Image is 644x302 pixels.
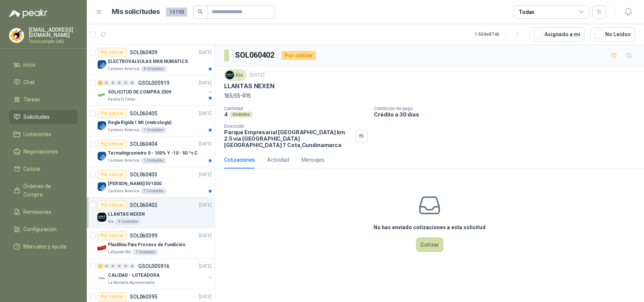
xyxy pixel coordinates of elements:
[199,263,212,270] p: [DATE]
[110,264,116,269] div: 0
[97,201,127,210] div: Por cotizar
[9,58,78,72] a: Inicio
[9,92,78,107] a: Tareas
[199,80,212,87] p: [DATE]
[97,140,127,149] div: Por cotizar
[530,27,584,41] button: Asignado a mi
[281,51,316,60] div: Por cotizar
[108,127,139,133] p: Cartones America
[23,165,41,173] span: Cotizar
[97,121,106,130] img: Company Logo
[97,243,106,252] img: Company Logo
[199,232,212,239] p: [DATE]
[590,27,635,41] button: No Leídos
[23,130,51,138] span: Licitaciones
[97,213,106,222] img: Company Logo
[23,61,35,69] span: Inicio
[97,264,103,269] div: 1
[138,80,169,86] p: GSOL005919
[235,49,275,61] h3: SOL060402
[97,60,106,69] img: Company Logo
[130,294,157,299] p: SOL060395
[23,225,57,233] span: Configuración
[87,106,215,136] a: Por cotizarSOL060405[DATE] Company LogoRegla Rigida 1 Mt (metrologia)Cartones America1 Unidades
[115,219,141,225] div: 4 Unidades
[9,205,78,219] a: Remisiones
[117,264,122,269] div: 0
[9,75,78,89] a: Chat
[87,136,215,167] a: Por cotizarSOL060404[DATE] Company LogoTermohigrometro 0 - 100% Y -10 - 50 ºs CCartones America1 ...
[108,66,139,72] p: Cartones America
[108,272,160,279] p: CALIDAD - LOTEADORA
[224,82,275,90] p: LLANTAS NEXEN
[132,249,158,255] div: 1 Unidades
[141,188,167,194] div: 7 Unidades
[97,170,127,179] div: Por cotizar
[108,249,131,255] p: Lafayette SAS
[224,69,246,81] div: Kia
[23,95,40,104] span: Tareas
[130,233,157,238] p: SOL060399
[108,211,144,218] p: LLANTAS NEXEN
[267,156,289,164] div: Actividad
[108,241,185,248] p: Plastilina Para Proceso de Fundición
[104,80,109,86] div: 0
[226,71,234,79] img: Company Logo
[373,223,486,231] h3: No has enviado cotizaciones a esta solicitud
[475,28,524,40] div: 1 - 50 de 8746
[108,119,171,126] p: Regla Rigida 1 Mt (metrologia)
[97,274,106,283] img: Company Logo
[130,141,157,147] p: SOL060404
[301,156,324,164] div: Mensajes
[29,27,78,38] p: [EMAIL_ADDRESS][DOMAIN_NAME]
[199,110,212,117] p: [DATE]
[108,97,135,103] p: Panela El Trébol
[123,264,129,269] div: 0
[112,6,160,17] h1: Mis solicitudes
[108,280,155,286] p: La Montaña Agromercados
[23,78,35,86] span: Chat
[249,72,264,79] p: [DATE]
[9,162,78,176] a: Cotizar
[374,111,641,118] p: Crédito a 30 días
[97,109,127,118] div: Por cotizar
[23,113,49,121] span: Solicitudes
[108,58,188,65] p: ELECTROVALVULAS MK8 NUMATICS
[108,219,114,225] p: Kia
[9,179,78,202] a: Órdenes de Compra
[87,228,215,259] a: Por cotizarSOL060399[DATE] Company LogoPlastilina Para Proceso de FundiciónLafayette SAS1 Unidades
[416,238,443,252] button: Cotizar
[166,8,187,17] span: 14198
[108,158,139,164] p: Cartones America
[130,202,157,208] p: SOL060402
[138,264,169,269] p: GSOL005916
[199,202,212,209] p: [DATE]
[97,182,106,191] img: Company Logo
[199,293,212,300] p: [DATE]
[87,198,215,228] a: Por cotizarSOL060402[DATE] Company LogoLLANTAS NEXENKia4 Unidades
[108,180,161,187] p: [PERSON_NAME] 5V1000
[9,144,78,159] a: Negociaciones
[130,172,157,177] p: SOL060403
[108,89,171,96] p: SOLICITUD DE COMPRA 2309
[87,45,215,75] a: Por cotizarSOL060409[DATE] Company LogoELECTROVALVULAS MK8 NUMATICSCartones America4 Unidades
[123,80,129,86] div: 0
[9,110,78,124] a: Solicitudes
[87,167,215,198] a: Por cotizarSOL060403[DATE] Company Logo[PERSON_NAME] 5V1000Cartones America7 Unidades
[130,50,157,55] p: SOL060409
[199,141,212,148] p: [DATE]
[9,9,48,18] img: Logo peakr
[224,111,228,118] p: 4
[97,48,127,57] div: Por cotizar
[198,9,203,14] span: search
[224,124,352,129] p: Dirección
[29,39,78,44] p: Tornicomple SAS
[97,152,106,161] img: Company Logo
[97,78,213,103] a: 3 0 0 0 0 0 GSOL005919[DATE] Company LogoSOLICITUD DE COMPRA 2309Panela El Trébol
[224,129,352,148] p: Parque Empresarial [GEOGRAPHIC_DATA] km 2.5 vía [GEOGRAPHIC_DATA] [GEOGRAPHIC_DATA] 7 Cota , Cund...
[108,188,139,194] p: Cartones America
[97,292,127,301] div: Por cotizar
[9,239,78,254] a: Manuales y ayuda
[97,90,106,100] img: Company Logo
[97,262,213,286] a: 1 0 0 0 0 0 GSOL005916[DATE] Company LogoCALIDAD - LOTEADORALa Montaña Agromercados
